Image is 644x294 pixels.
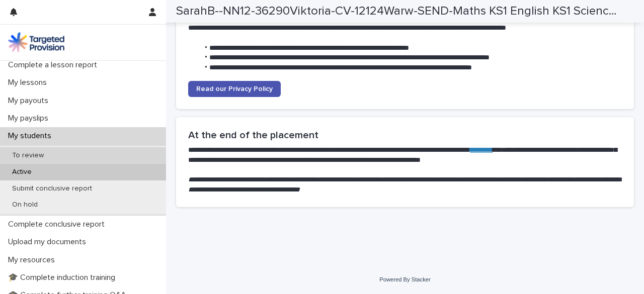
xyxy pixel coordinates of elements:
[176,4,622,19] h2: SarahB--NN12-36290Viktoria-CV-12124Warw-SEND-Maths KS1 English KS1 Science KS1-16474
[188,81,281,97] a: Read our Privacy Policy
[4,184,100,193] p: Submit conclusive report
[4,273,123,282] p: 🎓 Complete induction training
[4,114,56,123] p: My payslips
[4,131,59,141] p: My students
[4,60,105,70] p: Complete a lesson report
[379,276,430,282] a: Powered By Stacker
[4,151,52,160] p: To review
[4,255,63,265] p: My resources
[4,220,113,229] p: Complete conclusive report
[4,78,55,87] p: My lessons
[8,32,64,52] img: M5nRWzHhSzIhMunXDL62
[4,96,56,106] p: My payouts
[4,237,94,247] p: Upload my documents
[4,168,40,176] p: Active
[188,129,622,141] h2: At the end of the placement
[4,201,46,209] p: On hold
[196,85,273,92] span: Read our Privacy Policy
